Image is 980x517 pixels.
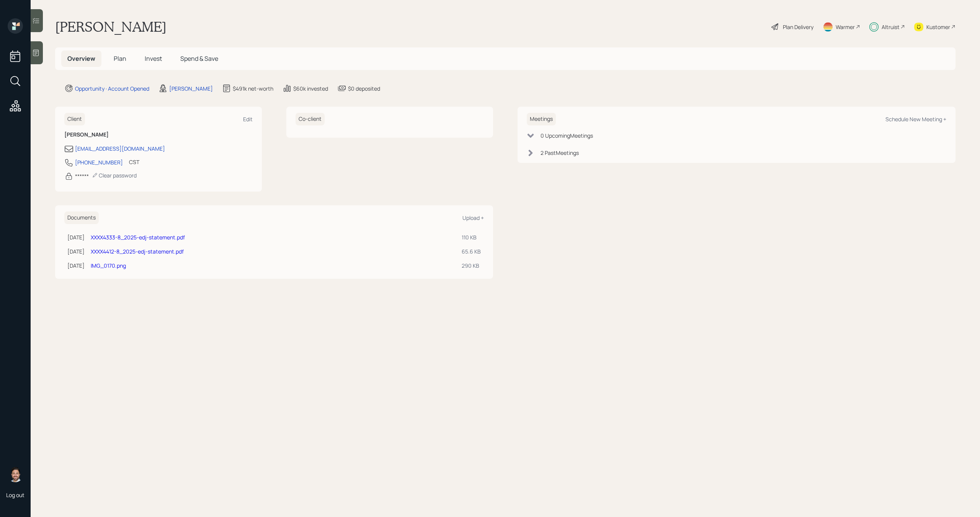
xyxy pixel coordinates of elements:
[885,115,946,123] div: Schedule New Meeting +
[75,145,165,153] div: [EMAIL_ADDRESS][DOMAIN_NAME]
[91,262,126,269] a: IMG_0170.png
[293,85,328,93] div: $60k invested
[243,115,253,123] div: Edit
[67,54,95,63] span: Overview
[882,23,900,31] div: Altruist
[462,233,481,241] div: 110 KB
[64,211,99,224] h6: Documents
[6,491,24,499] div: Log out
[91,234,185,241] a: XXXX4333-8_2025-edj-statement.pdf
[462,262,481,270] div: 290 KB
[541,149,579,157] div: 2 Past Meeting s
[180,54,218,63] span: Spend & Save
[462,214,484,221] div: Upload +
[926,23,950,31] div: Kustomer
[75,158,123,166] div: [PHONE_NUMBER]
[67,262,85,270] div: [DATE]
[783,23,813,31] div: Plan Delivery
[64,132,253,138] h6: [PERSON_NAME]
[169,85,213,93] div: [PERSON_NAME]
[296,113,325,125] h6: Co-client
[527,113,556,125] h6: Meetings
[67,247,85,255] div: [DATE]
[8,467,23,482] img: michael-russo-headshot.png
[114,54,126,63] span: Plan
[67,233,85,241] div: [DATE]
[836,23,855,31] div: Warmer
[75,85,149,93] div: Opportunity · Account Opened
[348,85,380,93] div: $0 deposited
[91,248,184,255] a: XXXX4412-8_2025-edj-statement.pdf
[233,85,273,93] div: $491k net-worth
[92,172,137,179] div: Clear password
[541,132,593,140] div: 0 Upcoming Meeting s
[145,54,162,63] span: Invest
[462,247,481,255] div: 65.6 KB
[129,158,139,166] div: CST
[64,113,85,125] h6: Client
[55,18,167,35] h1: [PERSON_NAME]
